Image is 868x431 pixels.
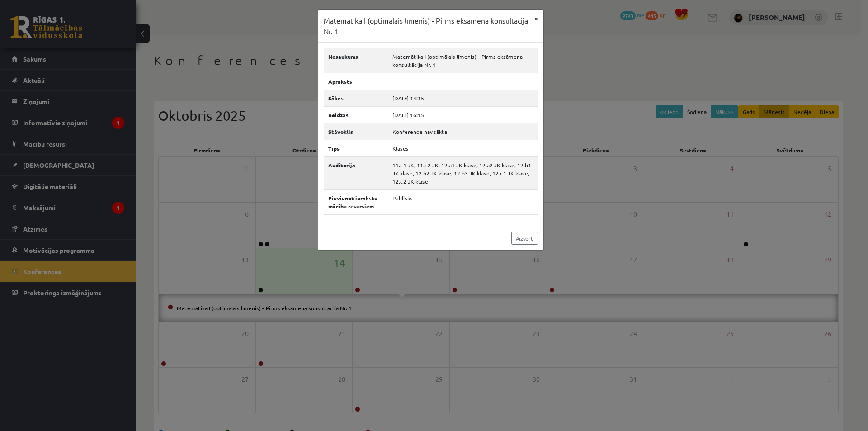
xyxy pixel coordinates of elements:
th: Stāvoklis [324,123,388,140]
th: Beidzas [324,107,388,123]
th: Apraksts [324,73,388,90]
td: Klases [388,140,538,157]
th: Auditorija [324,157,388,190]
td: Matemātika I (optimālais līmenis) - Pirms eksāmena konsultācija Nr. 1 [388,48,538,73]
td: [DATE] 16:15 [388,107,538,123]
button: × [529,10,543,27]
td: 11.c1 JK, 11.c2 JK, 12.a1 JK klase, 12.a2 JK klase, 12.b1 JK klase, 12.b2 JK klase, 12.b3 JK klas... [388,157,538,190]
th: Sākas [324,90,388,107]
td: [DATE] 14:15 [388,90,538,107]
td: Publisks [388,190,538,215]
td: Konference nav sākta [388,123,538,140]
h3: Matemātika I (optimālais līmenis) - Pirms eksāmena konsultācija Nr. 1 [324,15,529,37]
th: Pievienot ierakstu mācību resursiem [324,190,388,215]
a: Aizvērt [511,232,538,245]
th: Nosaukums [324,48,388,73]
th: Tips [324,140,388,157]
